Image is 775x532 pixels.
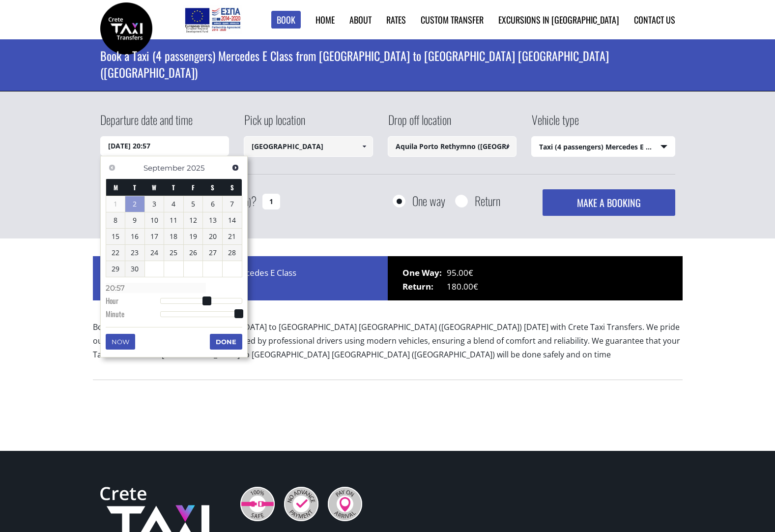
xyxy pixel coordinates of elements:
[356,136,372,157] a: Show All Items
[388,256,683,300] div: 95.00€ 180.00€
[187,163,204,173] span: 2025
[145,229,164,244] a: 17
[106,212,125,228] a: 8
[421,13,484,26] a: Custom Transfer
[244,111,305,136] label: Pick up location
[100,2,152,55] img: Crete Taxi Transfers | Book a Taxi transfer from Chania airport to Aquila Porto Rethymno (Rethymn...
[402,280,447,294] span: Return:
[106,261,125,277] a: 29
[349,13,372,26] a: About
[106,245,125,261] a: 22
[125,245,144,261] a: 23
[183,5,242,34] img: e-bannersEUERDF180X90.jpg
[223,212,242,228] a: 14
[498,13,619,26] a: Excursions in [GEOGRAPHIC_DATA]
[203,245,222,261] a: 27
[532,137,675,157] span: Taxi (4 passengers) Mercedes E Class
[106,309,160,322] dt: Minute
[192,182,195,192] span: Friday
[152,182,156,192] span: Wednesday
[125,212,144,228] a: 9
[125,261,144,277] a: 30
[144,163,185,173] span: September
[388,111,451,136] label: Drop off location
[531,111,579,136] label: Vehicle type
[106,334,135,350] button: Now
[386,13,406,26] a: Rates
[231,164,239,172] span: Next
[184,212,203,228] a: 12
[475,195,500,207] label: Return
[412,195,445,207] label: One way
[240,487,275,521] img: 100% Safe
[230,182,234,192] span: Sunday
[223,245,242,261] a: 28
[164,229,183,244] a: 18
[328,487,362,521] img: Pay On Arrival
[229,161,242,175] a: Next
[210,334,242,350] button: Done
[172,182,175,192] span: Thursday
[125,196,144,212] a: 2
[106,161,119,175] a: Previous
[108,164,116,172] span: Previous
[184,245,203,261] a: 26
[100,22,152,32] a: Crete Taxi Transfers | Book a Taxi transfer from Chania airport to Aquila Porto Rethymno (Rethymn...
[543,189,675,216] button: MAKE A BOOKING
[93,320,683,370] p: Book a Taxi transfer from [GEOGRAPHIC_DATA] to [GEOGRAPHIC_DATA] [GEOGRAPHIC_DATA] ([GEOGRAPHIC_D...
[284,487,318,521] img: No Advance Payment
[184,229,203,244] a: 19
[106,229,125,244] a: 15
[271,11,301,29] a: Book
[203,212,222,228] a: 13
[223,196,242,212] a: 7
[164,196,183,212] a: 4
[145,196,164,212] a: 3
[500,136,516,157] a: Show All Items
[106,296,160,308] dt: Hour
[106,196,125,212] span: 1
[203,196,222,212] a: 6
[184,196,203,212] a: 5
[100,111,193,136] label: Departure date and time
[164,245,183,261] a: 25
[133,182,136,192] span: Tuesday
[203,229,222,244] a: 20
[114,182,118,192] span: Monday
[402,266,447,280] span: One Way:
[211,182,214,192] span: Saturday
[316,13,335,26] a: Home
[100,39,675,89] h1: Book a Taxi (4 passengers) Mercedes E Class from [GEOGRAPHIC_DATA] to [GEOGRAPHIC_DATA] [GEOGRAPH...
[634,13,675,26] a: Contact us
[388,136,517,157] input: Select drop-off location
[93,256,388,300] div: Price for 1 x Taxi (4 passengers) Mercedes E Class
[125,229,144,244] a: 16
[164,212,183,228] a: 11
[145,212,164,228] a: 10
[145,245,164,261] a: 24
[223,229,242,244] a: 21
[244,136,373,157] input: Select pickup location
